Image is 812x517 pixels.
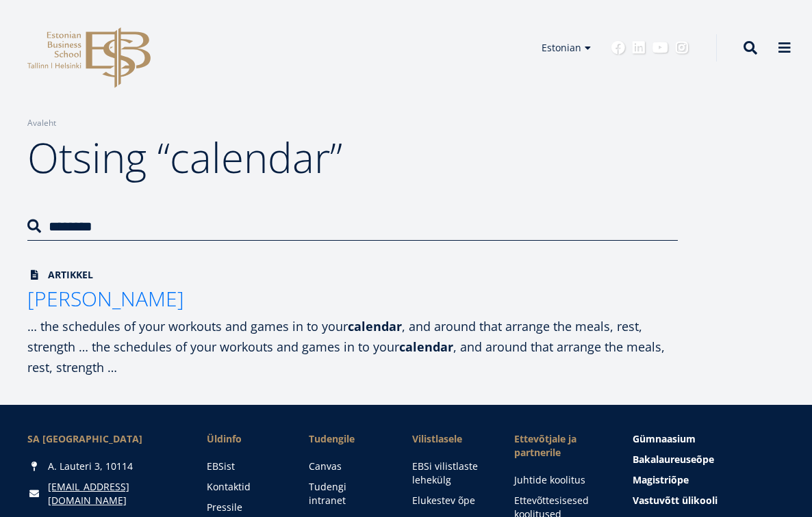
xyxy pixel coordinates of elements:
[633,473,785,487] a: Magistriõpe
[27,130,678,185] h1: Otsing “calendar”
[207,480,281,494] a: Kontaktid
[412,460,487,487] a: EBSi vilistlaste lehekülg
[207,460,281,473] a: EBSist
[27,432,179,446] div: SA [GEOGRAPHIC_DATA]
[633,494,718,507] span: Vastuvõtt ülikooli
[27,316,678,377] div: … the schedules of your workouts and games in to your , and around that arrange the meals, rest, ...
[611,41,625,55] a: Facebook
[633,453,714,466] span: Bakalaureuseõpe
[633,453,785,466] a: Bakalaureuseõpe
[27,460,179,473] div: A. Lauteri 3, 10114
[309,460,385,473] a: Canvas
[633,432,785,446] a: Gümnaasium
[348,318,402,334] strong: calendar
[309,480,385,507] a: Tudengi intranet
[514,473,605,487] a: Juhtide koolitus
[399,339,453,355] strong: calendar
[48,480,179,507] a: [EMAIL_ADDRESS][DOMAIN_NAME]
[675,41,689,55] a: Instagram
[27,268,93,282] span: Artikkel
[27,116,56,130] a: Avaleht
[633,473,689,486] span: Magistriõpe
[633,432,696,445] span: Gümnaasium
[652,41,668,55] a: Youtube
[632,41,646,55] a: Linkedin
[207,432,281,446] span: Üldinfo
[514,432,605,460] span: Ettevõtjale ja partnerile
[309,432,385,446] a: Tudengile
[207,501,281,514] a: Pressile
[412,432,487,446] span: Vilistlasele
[633,494,785,507] a: Vastuvõtt ülikooli
[412,494,487,507] a: Elukestev õpe
[27,284,184,313] span: [PERSON_NAME]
